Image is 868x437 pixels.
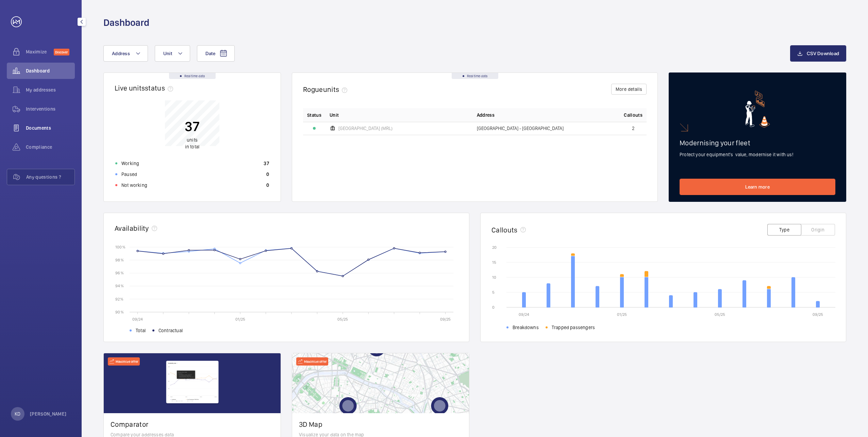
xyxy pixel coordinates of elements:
span: Unit [163,51,172,56]
div: Real time data [169,73,216,79]
span: Address [477,112,495,118]
span: Maximize [26,48,54,55]
span: Total [136,327,146,334]
span: [GEOGRAPHIC_DATA] - [GEOGRAPHIC_DATA] [477,126,564,131]
text: 09/24 [519,312,529,317]
span: status [145,84,176,92]
text: 01/25 [235,317,245,322]
span: Discover [54,49,69,55]
text: 15 [492,260,496,265]
button: Address [103,45,148,62]
span: Documents [26,125,75,131]
p: 0 [266,171,269,178]
p: in total [185,136,200,150]
div: Real time data [452,73,498,79]
span: Trapped passengers [552,324,595,331]
h2: Availability [115,224,149,232]
text: 100 % [115,244,126,249]
p: 37 [185,118,200,135]
h2: Modernising your fleet [680,139,835,147]
p: Protect your equipment's value, modernise it with us! [680,151,835,158]
button: Origin [801,224,835,236]
span: Breakdowns [513,324,539,331]
h2: Live units [115,84,176,92]
button: Unit [155,45,190,62]
span: units [187,137,198,143]
a: Learn more [680,179,835,195]
span: My addresses [26,86,75,93]
text: 09/24 [132,317,143,322]
text: 5 [492,290,495,295]
h2: Comparator [111,420,274,428]
text: 96 % [115,271,124,275]
p: 37 [264,160,269,167]
text: 10 [492,275,496,280]
h2: Rogue [303,85,350,94]
span: Callouts [624,112,642,118]
h2: Callouts [491,226,518,234]
p: [PERSON_NAME] [30,410,67,417]
h2: 3D Map [299,420,462,428]
span: Compliance [26,144,75,150]
span: CSV Download [807,51,839,56]
button: More details [611,84,647,95]
p: Paused [121,171,137,178]
text: 05/25 [715,312,725,317]
span: Dashboard [26,67,75,74]
p: Working [121,160,139,167]
text: 92 % [115,296,123,301]
button: Date [197,45,235,62]
text: 98 % [115,258,124,262]
text: 09/25 [440,317,451,322]
span: [GEOGRAPHIC_DATA] (MRL) [338,126,393,131]
button: Type [767,224,801,236]
text: 90 % [115,309,124,314]
div: Maximize offer [108,357,140,366]
span: Any questions ? [26,174,74,180]
div: Maximize offer [296,357,328,366]
h1: Dashboard [103,16,149,29]
text: 09/25 [813,312,823,317]
p: KD [15,410,20,417]
span: Contractual [158,327,183,334]
text: 94 % [115,284,124,288]
p: Not working [121,182,147,189]
span: Date [205,51,215,56]
text: 05/25 [337,317,348,322]
img: marketing-card.svg [745,91,770,128]
p: 0 [266,182,269,189]
text: 20 [492,245,497,250]
button: CSV Download [790,45,846,62]
p: Status [307,112,321,118]
span: units [323,85,350,94]
span: Unit [330,112,339,118]
text: 01/25 [617,312,627,317]
span: Address [112,51,130,56]
text: 0 [492,305,495,310]
span: Interventions [26,106,75,112]
span: 2 [632,126,635,131]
